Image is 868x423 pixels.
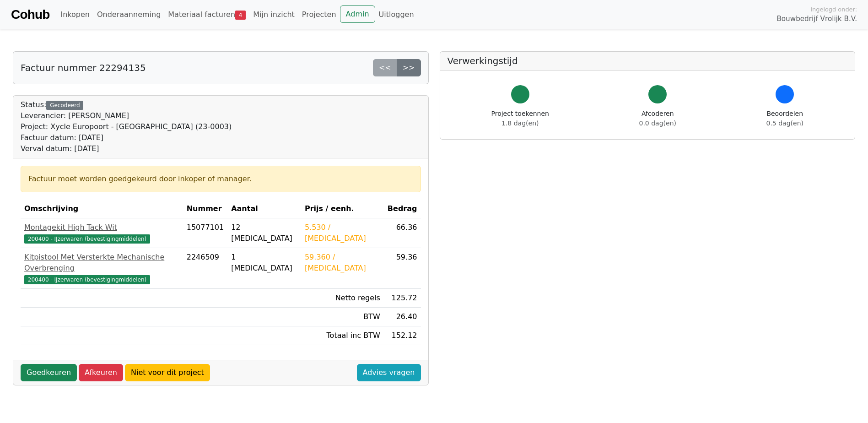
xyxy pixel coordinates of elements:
td: 66.36 [384,218,421,248]
a: Projecten [298,5,340,24]
span: 4 [235,11,246,20]
a: >> [397,59,421,76]
a: Uitloggen [375,5,418,24]
th: Prijs / eenh. [301,200,384,218]
div: Factuur datum: [DATE] [21,132,232,143]
a: Advies vragen [357,364,421,381]
div: Leverancier: [PERSON_NAME] [21,110,232,121]
span: Ingelogd onder: [810,5,857,14]
div: 1 [MEDICAL_DATA] [231,252,297,274]
div: Project: Xycle Europoort - [GEOGRAPHIC_DATA] (23-0003) [21,121,232,132]
span: 200400 - IJzerwaren (bevestigingmiddelen) [24,275,150,284]
div: Montagekit High Tack Wit [24,222,179,233]
a: Admin [340,5,375,23]
div: Beoordelen [766,109,803,128]
div: 5.530 / [MEDICAL_DATA] [305,222,380,244]
th: Omschrijving [21,200,183,218]
td: 2246509 [183,248,227,289]
td: BTW [301,308,384,326]
th: Nummer [183,200,227,218]
td: 59.36 [384,248,421,289]
a: Kitpistool Met Versterkte Mechanische Overbrenging200400 - IJzerwaren (bevestigingmiddelen) [24,252,179,285]
div: Afcoderen [639,109,676,128]
a: Cohub [11,4,49,26]
a: Inkopen [57,5,93,24]
td: 125.72 [384,289,421,308]
h5: Verwerkingstijd [447,55,848,66]
a: Afkeuren [79,364,123,381]
td: Netto regels [301,289,384,308]
span: 1.8 dag(en) [501,119,539,127]
td: 26.40 [384,308,421,326]
a: Onderaanneming [93,5,164,24]
th: Aantal [227,200,301,218]
div: Status: [21,99,232,154]
div: Project toekennen [491,109,549,128]
div: Kitpistool Met Versterkte Mechanische Overbrenging [24,252,179,274]
span: 0.5 dag(en) [766,119,803,127]
td: 152.12 [384,326,421,345]
a: Mijn inzicht [249,5,298,24]
div: Verval datum: [DATE] [21,143,232,154]
td: 15077101 [183,218,227,248]
th: Bedrag [384,200,421,218]
span: Bouwbedrijf Vrolijk B.V. [776,14,857,24]
div: 59.360 / [MEDICAL_DATA] [305,252,380,274]
span: 0.0 dag(en) [639,119,676,127]
a: Materiaal facturen4 [164,5,249,24]
a: Niet voor dit project [125,364,210,381]
h5: Factuur nummer 22294135 [21,62,146,73]
div: 12 [MEDICAL_DATA] [231,222,297,244]
span: 200400 - IJzerwaren (bevestigingmiddelen) [24,234,150,244]
a: Goedkeuren [21,364,77,381]
td: Totaal inc BTW [301,326,384,345]
div: Gecodeerd [46,101,83,110]
div: Factuur moet worden goedgekeurd door inkoper of manager. [28,174,413,184]
a: Montagekit High Tack Wit200400 - IJzerwaren (bevestigingmiddelen) [24,222,179,244]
